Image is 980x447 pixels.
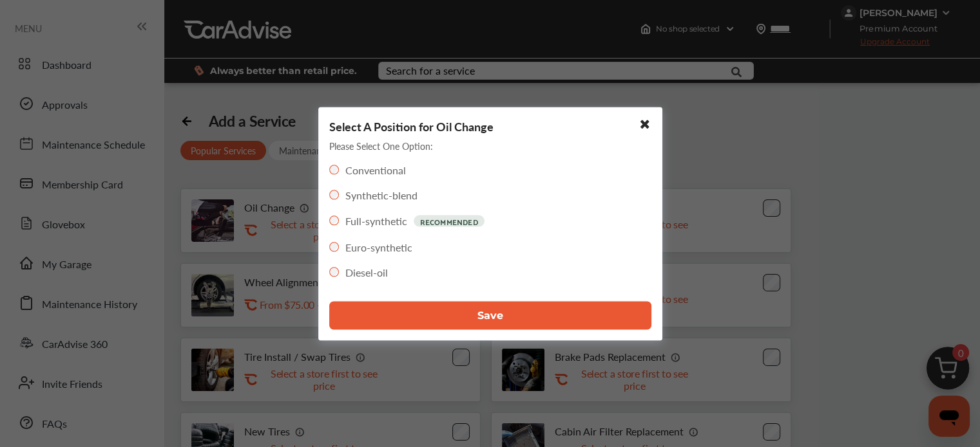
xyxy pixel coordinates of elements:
[345,162,406,177] label: Conventional
[414,215,485,226] p: RECOMMENDED
[477,309,503,322] span: Save
[329,118,494,134] p: Select A Position for Oil Change
[345,214,407,228] label: Full-synthetic
[345,187,418,202] label: Synthetic-blend
[329,301,651,329] button: Save
[329,139,433,152] p: Please Select One Option:
[345,239,412,254] label: Euro-synthetic
[345,264,388,279] label: Diesel-oil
